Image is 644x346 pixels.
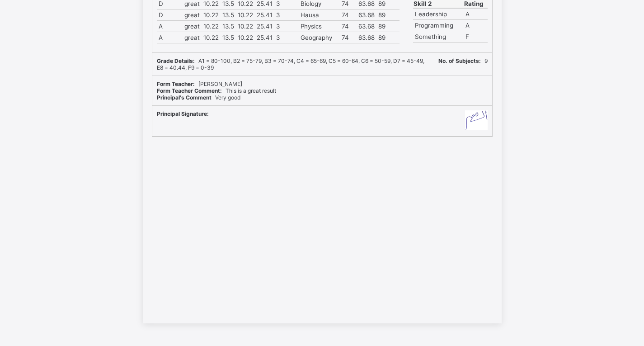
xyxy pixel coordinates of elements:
span: Grade Details: [157,57,198,64]
span: Form Teacher Comment: [157,87,226,94]
td: A [157,21,183,32]
td: Something [413,31,464,43]
span: Principal Signature: [157,110,212,117]
td: F [464,31,488,43]
td: Physics [299,21,340,32]
td: D [157,9,183,21]
span: This is a great result [157,87,276,94]
td: 89 [376,9,400,21]
td: great [183,32,202,43]
td: 89 [376,21,400,32]
td: 3 [274,32,299,43]
span: [PERSON_NAME] [157,81,242,87]
td: 10.22 [202,9,221,21]
span: A1 = 80-100, B2 = 75-79, B3 = 70-74, C4 = 65-69, C5 = 60-64, C6 = 50-59, D7 = 45-49, E8 = 40.44, ... [157,57,424,71]
span: Very good [157,94,240,101]
td: 13.5 [221,32,236,43]
td: Programming [413,20,464,31]
td: 25.41 [255,32,274,43]
span: Principal's Comment [157,94,215,101]
img: principal_signature_ohdtce.jpg [465,110,488,130]
td: 74 [340,21,357,32]
span: 9 [438,57,488,64]
td: Geography [299,32,340,43]
td: great [183,21,202,32]
span: Form Teacher: [157,81,198,87]
td: 74 [340,9,357,21]
td: A [464,8,488,20]
td: A [157,32,183,43]
td: 13.5 [221,21,236,32]
span: No. of Subjects: [438,57,484,64]
td: 63.68 [357,9,376,21]
td: 10.22 [202,32,221,43]
td: 3 [274,9,299,21]
td: 25.41 [255,9,274,21]
td: 63.68 [357,21,376,32]
td: 3 [274,21,299,32]
td: 63.68 [357,32,376,43]
td: 25.41 [255,21,274,32]
td: 13.5 [221,9,236,21]
td: 10.22 [236,32,255,43]
td: 74 [340,32,357,43]
td: 10.22 [236,9,255,21]
td: 10.22 [236,21,255,32]
td: 10.22 [202,21,221,32]
td: Leadership [413,8,464,20]
td: 89 [376,32,400,43]
td: Hausa [299,9,340,21]
td: A [464,20,488,31]
td: great [183,9,202,21]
